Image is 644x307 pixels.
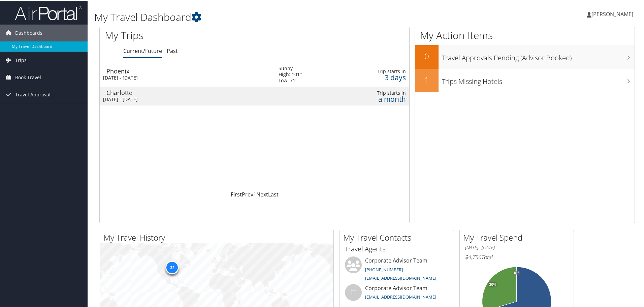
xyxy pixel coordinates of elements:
[415,68,635,92] a: 1Trips Missing Hotels
[463,231,574,243] h2: My Travel Spend
[242,190,253,197] a: Prev
[345,244,449,253] h3: Travel Agents
[465,244,569,250] h6: [DATE] - [DATE]
[165,260,179,274] div: 32
[279,77,302,83] div: Low: 71°
[489,282,496,286] tspan: 30%
[94,9,458,24] h1: My Travel Dashboard
[365,266,403,272] a: [PHONE_NUMBER]
[105,28,275,42] h1: My Trips
[123,47,162,54] a: Current/Future
[514,270,519,274] tspan: 0%
[103,231,333,243] h2: My Travel History
[465,253,569,260] h6: Total
[279,71,302,77] div: High: 101°
[268,190,279,197] a: Last
[15,86,51,102] span: Travel Approval
[415,50,439,61] h2: 0
[342,256,452,283] li: Corporate Advisor Team
[587,3,640,24] a: [PERSON_NAME]
[415,73,439,85] h2: 1
[342,283,452,305] li: Corporate Advisor Team
[365,274,436,280] a: [EMAIL_ADDRESS][DOMAIN_NAME]
[345,283,362,300] div: CT
[15,68,41,85] span: Book Travel
[167,47,178,54] a: Past
[591,10,633,17] span: [PERSON_NAME]
[465,253,481,260] span: $4,756
[15,4,82,20] img: airportal-logo.png
[279,65,302,71] div: Sunny
[15,51,27,68] span: Trips
[365,293,436,299] a: [EMAIL_ADDRESS][DOMAIN_NAME]
[253,190,256,197] a: 1
[349,74,406,80] div: 3 days
[256,190,268,197] a: Next
[442,73,635,86] h3: Trips Missing Hotels
[343,231,454,243] h2: My Travel Contacts
[231,190,242,197] a: First
[349,89,406,95] div: Trip starts in
[349,68,406,74] div: Trip starts in
[415,28,635,42] h1: My Action Items
[349,95,406,101] div: a month
[103,96,268,102] div: [DATE] - [DATE]
[106,89,272,95] div: Charlotte
[415,44,635,68] a: 0Travel Approvals Pending (Advisor Booked)
[106,67,272,73] div: Phoenix
[103,74,268,80] div: [DATE] - [DATE]
[442,49,635,62] h3: Travel Approvals Pending (Advisor Booked)
[15,24,42,41] span: Dashboards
